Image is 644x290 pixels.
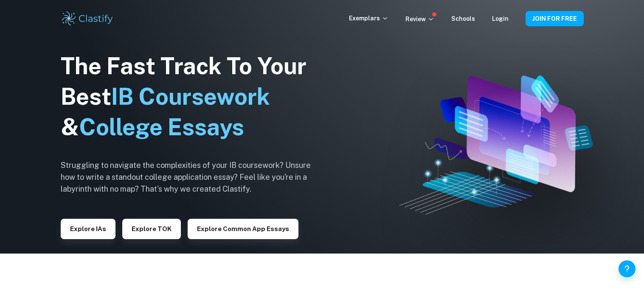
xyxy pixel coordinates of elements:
[492,15,509,22] a: Login
[188,224,298,232] a: Explore Common App essays
[451,15,475,22] a: Schools
[61,10,115,27] img: Clastify logo
[122,219,181,239] button: Explore TOK
[122,224,181,232] a: Explore TOK
[619,260,636,277] button: Help and Feedback
[349,14,388,23] p: Exemplars
[61,224,115,232] a: Explore IAs
[61,159,324,195] h6: Struggling to navigate the complexities of your IB coursework? Unsure how to write a standout col...
[61,51,324,142] h1: The Fast Track To Your Best &
[111,83,270,110] span: IB Coursework
[526,11,584,26] button: JOIN FOR FREE
[405,14,434,24] p: Review
[188,219,298,239] button: Explore Common App essays
[61,219,115,239] button: Explore IAs
[79,114,244,140] span: College Essays
[399,75,592,215] img: Clastify hero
